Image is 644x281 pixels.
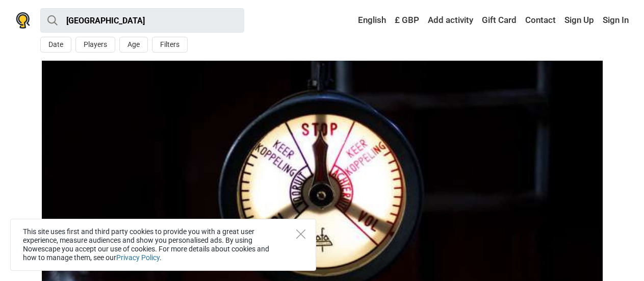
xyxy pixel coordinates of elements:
[152,37,188,53] button: Filters
[479,11,519,30] a: Gift Card
[348,11,389,30] a: English
[40,37,71,53] button: Date
[562,11,597,30] a: Sign Up
[16,12,30,29] img: Nowescape logo
[75,37,115,53] button: Players
[351,17,358,24] img: English
[296,229,305,239] button: Close
[425,11,476,30] a: Add activity
[40,8,244,33] input: try “London”
[119,37,148,53] button: Age
[10,219,316,271] div: This site uses first and third party cookies to provide you with a great user experience, measure...
[392,11,422,30] a: £ GBP
[523,11,558,30] a: Contact
[600,11,629,30] a: Sign In
[116,253,160,262] a: Privacy Policy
